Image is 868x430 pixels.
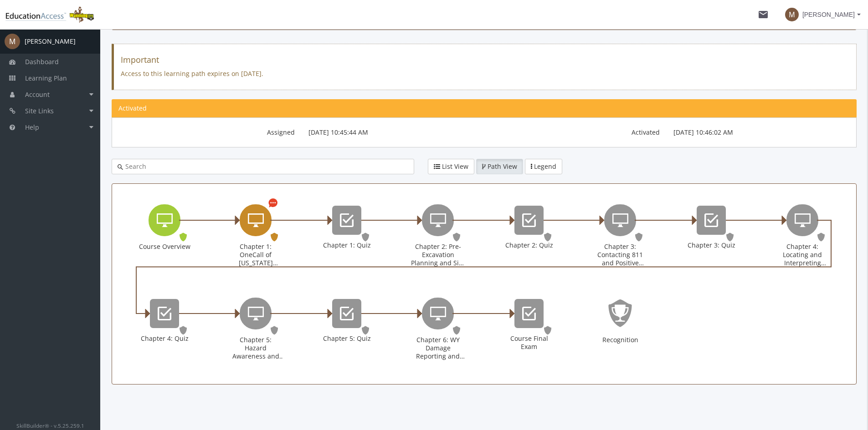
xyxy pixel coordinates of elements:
[411,336,465,361] div: Chapter 6: WY Damage Reporting and Enforcement
[123,162,408,171] input: Search
[411,243,465,268] div: Chapter 2: Pre-Excavation Planning and Site Preparation
[119,191,210,284] div: Course Overview
[5,34,20,49] span: M
[775,243,830,268] div: Chapter 4: Locating and Interpreting Markings
[502,241,556,249] div: Chapter 2: Quiz
[137,334,192,343] div: Chapter 4: Quiz
[228,336,283,361] div: Chapter 5: Hazard Awareness and Excavation Best Practices
[112,99,857,147] section: Learning Path Information
[25,123,39,132] span: Help
[666,191,757,284] div: Chapter 3: Quiz
[119,125,302,137] label: Assigned
[758,9,769,20] mat-icon: mail
[575,191,666,284] div: Chapter 3: Contacting 811 and Positive Response
[502,334,556,351] div: Course Final Exam
[392,284,483,377] div: Chapter 6: WY Damage Reporting and Enforcement
[757,191,848,284] div: Chapter 4: Locating and Interpreting Markings
[575,284,666,377] div: Recognition - Activated
[488,162,517,171] span: Path View
[301,191,392,284] div: Chapter 1: Quiz
[210,191,301,284] div: Chapter 1: OneCall of Wyoming Introduction
[25,106,54,115] span: Site Links
[785,8,799,21] span: M
[119,284,210,377] div: Chapter 4: Quiz
[118,104,147,112] span: Activated
[593,243,647,268] div: Chapter 3: Contacting 811 and Positive Response
[210,284,301,377] div: Chapter 5: Hazard Awareness and Excavation Best Practices
[25,57,59,66] span: Dashboard
[802,6,855,23] span: [PERSON_NAME]
[442,162,468,171] span: List View
[484,125,667,137] label: Activated
[483,284,575,377] div: Course Final Exam
[112,183,857,384] div: Learning Path
[684,241,739,249] div: Chapter 3: Quiz
[534,162,556,171] span: Legend
[593,336,647,344] div: Recognition
[121,56,849,65] h4: Important
[16,422,84,429] small: SkillBuilder® - v.5.25.259.1
[319,241,374,249] div: Chapter 1: Quiz
[392,191,483,284] div: Chapter 2: Pre-Excavation Planning and Site Preparation
[228,243,283,268] div: Chapter 1: OneCall of [US_STATE] Introduction
[121,69,849,78] p: Access to this learning path expires on [DATE].
[25,90,50,99] span: Account
[301,284,392,377] div: Chapter 5: Quiz
[319,334,374,343] div: Chapter 5: Quiz
[483,191,575,284] div: Chapter 2: Quiz
[25,37,76,46] div: [PERSON_NAME]
[673,125,842,140] p: [DATE] 10:46:02 AM
[25,74,67,82] span: Learning Plan
[137,243,192,251] div: Course Overview
[308,125,478,140] p: [DATE] 10:45:44 AM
